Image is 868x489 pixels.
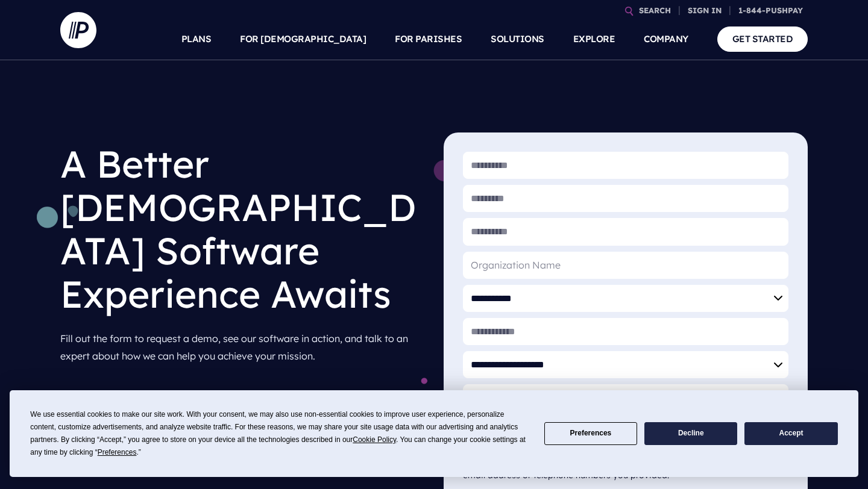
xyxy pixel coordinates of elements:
[30,408,529,459] div: We use essential cookies to make our site work. With your consent, we may also use non-essential ...
[181,18,212,60] a: PLANS
[60,325,424,370] p: Fill out the form to request a demo, see our software in action, and talk to an expert about how ...
[573,18,615,60] a: EXPLORE
[644,18,688,60] a: COMPANY
[491,18,544,60] a: SOLUTIONS
[717,26,808,51] a: GET STARTED
[395,18,462,60] a: FOR PARISHES
[544,422,637,446] button: Preferences
[240,18,366,60] a: FOR [DEMOGRAPHIC_DATA]
[60,132,424,325] h1: A Better [DEMOGRAPHIC_DATA] Software Experience Awaits
[98,448,137,456] span: Preferences
[644,422,737,446] button: Decline
[744,422,837,446] button: Accept
[10,390,858,477] div: Cookie Consent Prompt
[463,252,788,279] input: Organization Name
[353,435,396,444] span: Cookie Policy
